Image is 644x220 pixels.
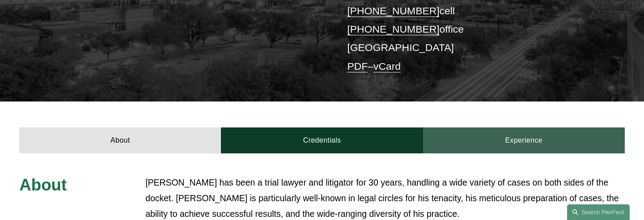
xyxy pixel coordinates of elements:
[567,204,630,220] a: Search this site
[347,60,368,72] a: PDF
[373,60,401,72] a: vCard
[347,5,439,17] a: [PHONE_NUMBER]
[19,176,67,194] span: About
[423,127,625,153] a: Experience
[19,127,221,153] a: About
[221,127,423,153] a: Credentials
[347,23,439,35] a: [PHONE_NUMBER]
